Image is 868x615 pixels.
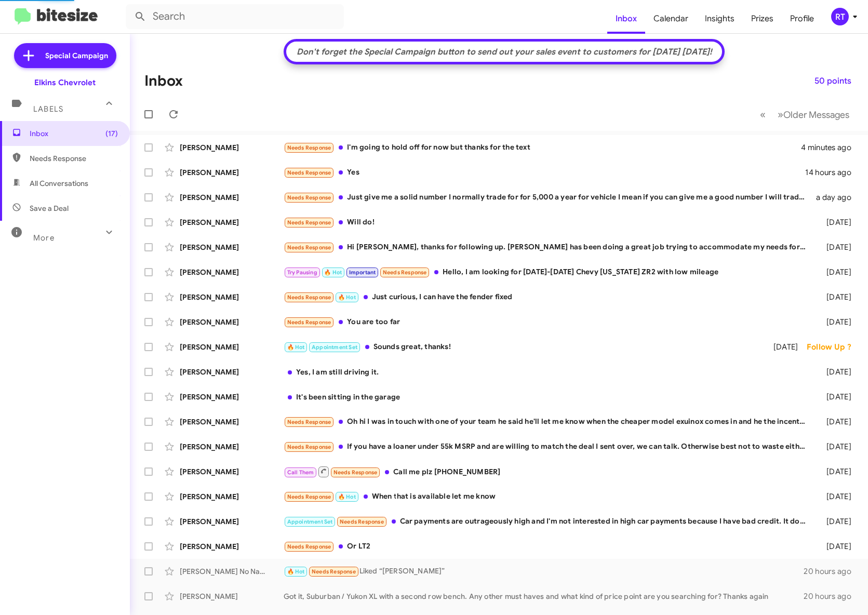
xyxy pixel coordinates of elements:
div: [DATE] [812,516,860,527]
div: [PERSON_NAME] [180,167,284,178]
nav: Page navigation example [754,104,856,125]
span: Needs Response [287,144,331,151]
div: Will do! [284,217,812,229]
div: [PERSON_NAME] [180,242,284,252]
div: Follow Up ? [807,342,860,352]
span: Needs Response [287,543,331,550]
div: [DATE] [763,342,807,352]
div: a day ago [812,192,860,203]
span: Call Them [287,469,314,476]
div: [PERSON_NAME] [180,267,284,277]
div: [PERSON_NAME] [180,392,284,402]
span: Needs Response [287,244,331,251]
span: More [33,233,55,243]
div: [PERSON_NAME] [180,367,284,377]
div: [PERSON_NAME] [180,591,284,601]
div: [DATE] [812,491,860,502]
span: All Conversations [30,178,88,189]
span: Needs Response [340,518,384,525]
button: RT [822,8,857,25]
button: Next [771,104,856,125]
div: Just give me a solid number I normally trade for for 5,000 a year for vehicle I mean if you can g... [284,192,812,204]
div: Yes [284,167,805,179]
div: Just curious, I can have the fender fixed [284,291,812,303]
span: Labels [33,104,63,114]
span: Older Messages [783,109,849,121]
div: 20 hours ago [804,591,860,601]
div: [DATE] [812,466,860,477]
a: Inbox [607,4,645,34]
button: 50 points [806,72,860,90]
a: Calendar [645,4,697,34]
button: Previous [754,104,772,125]
span: Needs Response [287,319,331,326]
span: Prizes [743,4,782,34]
div: [DATE] [812,242,860,252]
div: [DATE] [812,392,860,402]
div: Oh hi I was in touch with one of your team he said he'll let me know when the cheaper model exuin... [284,416,812,428]
span: Appointment Set [287,518,333,525]
div: [PERSON_NAME] [180,417,284,427]
div: Call me plz [PHONE_NUMBER] [284,465,812,478]
div: 4 minutes ago [801,142,860,153]
span: Needs Response [333,469,378,476]
div: Or LT2 [284,541,812,553]
div: [PERSON_NAME] [180,192,284,203]
div: Don't forget the Special Campaign button to send out your sales event to customers for [DATE] [DA... [291,47,717,57]
div: [PERSON_NAME] No Name [180,566,284,577]
div: 20 hours ago [804,566,860,577]
div: 14 hours ago [805,167,860,178]
div: [PERSON_NAME] [180,442,284,452]
span: 🔥 Hot [287,568,305,575]
span: Needs Response [287,294,331,301]
span: » [778,108,783,121]
div: Got it, Suburban / Yukon XL with a second row bench. Any other must haves and what kind of price ... [284,591,804,601]
div: [DATE] [812,292,860,302]
div: [PERSON_NAME] [180,142,284,153]
div: Yes, I am still driving it. [284,367,812,377]
span: Save a Deal [30,203,69,213]
div: If you have a loaner under 55k MSRP and are willing to match the deal I sent over, we can talk. O... [284,441,812,453]
span: 50 points [814,72,851,90]
div: [DATE] [812,541,860,552]
div: [PERSON_NAME] [180,217,284,228]
span: Important [349,269,376,276]
span: Special Campaign [45,50,108,61]
div: [DATE] [812,442,860,452]
span: Try Pausing [287,269,317,276]
div: [DATE] [812,217,860,228]
div: [PERSON_NAME] [180,491,284,502]
span: 🔥 Hot [338,294,356,301]
div: Elkins Chevrolet [34,77,96,88]
span: 🔥 Hot [338,493,356,500]
div: When that is available let me know [284,491,812,503]
div: [DATE] [812,417,860,427]
div: [PERSON_NAME] [180,516,284,527]
span: Needs Response [30,153,118,164]
div: Sounds great, thanks! [284,341,763,353]
span: Inbox [30,128,118,139]
span: Needs Response [287,444,331,450]
span: Needs Response [287,493,331,500]
div: You are too far [284,316,812,328]
a: Insights [697,4,743,34]
div: RT [831,8,849,25]
div: [PERSON_NAME] [180,292,284,302]
span: Needs Response [312,568,356,575]
div: Hello, I am looking for [DATE]-[DATE] Chevy [US_STATE] ZR2 with low mileage [284,266,812,278]
span: Appointment Set [312,344,357,351]
input: Search [126,4,344,29]
div: [DATE] [812,267,860,277]
div: [DATE] [812,317,860,327]
div: [PERSON_NAME] [180,541,284,552]
div: Hi [PERSON_NAME], thanks for following up. [PERSON_NAME] has been doing a great job trying to acc... [284,242,812,253]
div: Car payments are outrageously high and I'm not interested in high car payments because I have bad... [284,516,812,528]
h1: Inbox [144,73,183,89]
a: Special Campaign [14,43,116,68]
a: Profile [782,4,822,34]
div: [PERSON_NAME] [180,342,284,352]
